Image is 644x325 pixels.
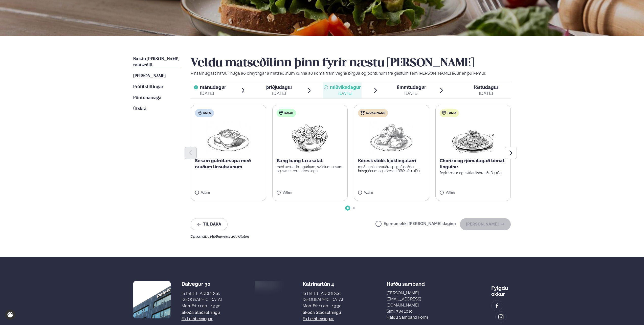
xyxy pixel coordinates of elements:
span: Go to slide 1 [347,207,349,209]
span: miðvikudagur [330,85,361,90]
p: Bang bang laxasalat [277,158,344,164]
span: Prófílstillingar [133,85,163,89]
div: [STREET_ADDRESS], [GEOGRAPHIC_DATA] [182,291,222,303]
span: Súpa [203,111,211,115]
a: [PERSON_NAME][EMAIL_ADDRESS][DOMAIN_NAME] [387,290,448,308]
a: Prófílstillingar [133,84,163,90]
span: fimmtudagur [397,85,426,90]
span: mánudagur [200,85,226,90]
span: (D ) Mjólkurvörur , [204,234,232,238]
div: [DATE] [266,90,292,96]
span: Hafðu samband [387,277,425,287]
span: þriðjudagur [266,85,292,90]
div: Mon-Fri: 11:00 - 13:30 [182,303,222,309]
a: Pöntunarsaga [133,95,161,101]
img: pasta.svg [442,111,446,115]
button: [PERSON_NAME] [460,218,511,230]
h2: Veldu matseðilinn þinn fyrir næstu [PERSON_NAME] [191,56,511,70]
p: feykir ostur og hvítlauksbrauð (D ) (G ) [440,171,507,175]
img: image alt [494,303,500,309]
span: Salat [284,111,294,115]
a: image alt [492,300,502,311]
div: Dalvegur 30 [182,281,222,287]
p: Sími: 784 1010 [387,308,448,314]
a: Fá leiðbeiningar [303,316,334,322]
span: [PERSON_NAME] [133,74,166,78]
a: Skoða staðsetningu [303,310,341,316]
button: Previous slide [185,147,197,159]
img: Soup.png [206,121,251,154]
img: Spagetti.png [451,121,495,154]
a: Hafðu samband form [387,314,428,320]
div: [DATE] [330,90,361,96]
img: Chicken-thighs.png [369,121,414,154]
span: Kjúklingur [366,111,385,115]
span: (G ) Glúten [232,234,249,238]
img: image alt [133,281,171,318]
div: [DATE] [200,90,226,96]
span: Go to slide 2 [353,207,355,209]
img: Salad.png [287,121,332,154]
a: Fá leiðbeiningar [182,316,213,322]
img: soup.svg [198,111,202,115]
p: með panko brauðrasp, gufusoðnu hrísgrjónum og kóresku BBQ sósu (D ) [358,165,425,173]
img: image alt [498,314,504,320]
span: Pöntunarsaga [133,96,161,100]
a: Útskrá [133,106,146,112]
p: með avókadó, agúrkum, svörtum sesam og sweet chilli dressingu [277,165,344,173]
div: [STREET_ADDRESS], [GEOGRAPHIC_DATA] [303,291,343,303]
img: salad.svg [279,111,283,115]
span: Útskrá [133,107,146,111]
p: Kóresk stökk kjúklingalæri [358,158,425,164]
a: image alt [496,312,506,322]
div: [DATE] [397,90,426,96]
div: Mon-Fri: 11:00 - 13:30 [303,303,343,309]
p: Chorizo og rjómalagað tómat linguine [440,158,507,170]
button: Next slide [505,147,517,159]
span: Pasta [448,111,456,115]
a: Cookie settings [5,310,15,320]
img: image alt [252,280,278,288]
span: Næstu [PERSON_NAME] matseðill [133,57,179,67]
img: chicken.svg [361,111,365,115]
div: Katrínartún 4 [303,281,343,287]
a: [PERSON_NAME] [133,73,166,79]
p: Sesam gulrótarsúpa með rauðum linsubaunum [195,158,262,170]
div: Fylgdu okkur [491,281,511,297]
a: Skoða staðsetningu [182,310,220,316]
div: Ofnæmi: [191,234,511,238]
div: [DATE] [474,90,498,96]
span: föstudagur [474,85,498,90]
p: Vinsamlegast hafðu í huga að breytingar á matseðlinum kunna að koma fram vegna birgða og pöntunum... [191,70,511,76]
button: Til baka [191,218,228,230]
a: Næstu [PERSON_NAME] matseðill [133,56,181,68]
